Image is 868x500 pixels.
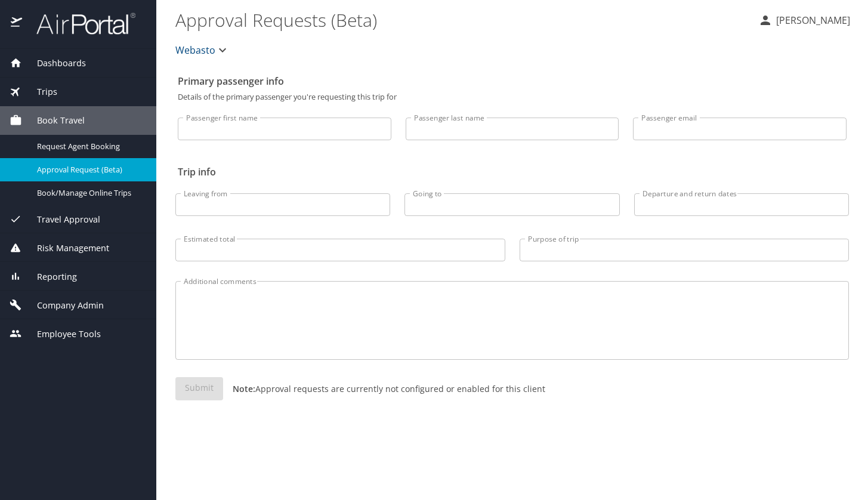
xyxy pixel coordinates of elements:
span: Dashboards [22,57,86,70]
span: Book Travel [22,114,85,127]
span: Travel Approval [22,213,100,226]
h2: Trip info [178,162,847,181]
span: Approval Request (Beta) [37,164,142,175]
span: Webasto [175,42,215,58]
button: [PERSON_NAME] [753,10,855,31]
p: Details of the primary passenger you're requesting this trip for [178,93,847,101]
span: Trips [22,85,57,98]
p: Approval requests are currently not configured or enabled for this client [223,382,545,395]
span: Book/Manage Online Trips [37,187,142,199]
span: Risk Management [22,242,109,255]
img: airportal-logo.png [23,12,135,35]
strong: Note: [233,383,255,394]
h2: Primary passenger info [178,72,847,91]
h1: Approval Requests (Beta) [175,1,749,38]
span: Company Admin [22,299,104,312]
span: Request Agent Booking [37,141,142,152]
span: Reporting [22,270,77,283]
p: [PERSON_NAME] [773,13,850,27]
button: Webasto [171,38,234,62]
img: icon-airportal.png [11,12,23,35]
span: Employee Tools [22,328,101,341]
